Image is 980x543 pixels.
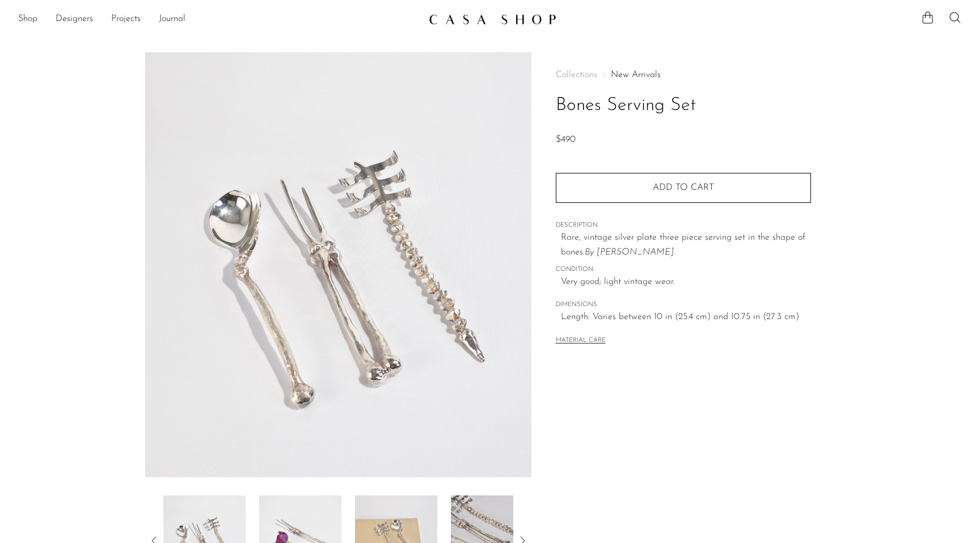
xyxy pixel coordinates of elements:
[561,233,805,257] span: Rare, vintage silver plate three piece serving set in the shape of bones.
[597,248,674,257] em: [PERSON_NAME]
[561,310,811,325] span: Length: Varies between 10 in (25.4 cm) and 10.75 in (27.3 cm)
[556,173,811,202] button: Add to cart
[653,183,714,192] span: Add to cart
[611,70,661,79] a: New Arrivals
[561,275,811,290] span: Very good; light vintage wear.
[556,300,811,310] span: DIMENSIONS
[556,70,597,79] span: Collections
[18,12,37,27] a: Shop
[18,10,420,29] nav: Desktop navigation
[556,220,811,231] span: DESCRIPTION
[18,10,420,29] ul: NEW HEADER MENU
[556,70,811,79] nav: Breadcrumbs
[556,265,811,275] span: CONDITION
[556,91,811,120] h1: Bones Serving Set
[159,12,185,27] a: Journal
[556,135,576,144] span: $490
[145,52,531,477] img: Bones Serving Set
[674,248,675,257] em: .
[585,248,594,257] em: By
[111,12,141,27] a: Projects
[556,337,606,345] button: MATERIAL CARE
[56,12,93,27] a: Designers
